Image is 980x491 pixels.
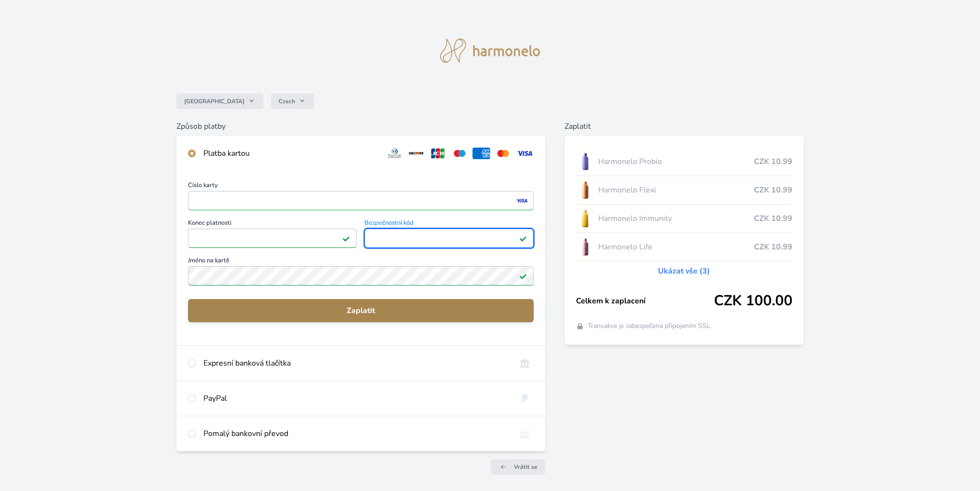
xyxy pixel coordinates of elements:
[519,272,527,280] img: Platné pole
[203,393,508,404] div: PayPal
[342,234,350,242] img: Platné pole
[188,299,534,322] button: Zaplatit
[515,196,528,205] img: visa
[753,213,792,224] span: CZK 10.99
[598,213,754,224] span: Harmonelo Immunity
[598,241,754,253] span: Harmonelo Life
[598,156,754,167] span: Harmonelo Probio
[203,428,508,439] div: Pomalý bankovní převod
[576,150,594,174] img: CLEAN_PROBIO_se_stinem_x-lo.jpg
[196,305,526,316] span: Zaplatit
[658,265,710,277] a: Ukázat vše (3)
[176,94,263,109] button: [GEOGRAPHIC_DATA]
[516,428,534,439] img: bankTransfer_IBAN.svg
[192,194,529,207] iframe: Iframe pro číslo karty
[451,148,469,159] img: maestro.svg
[516,148,534,159] img: visa.svg
[188,258,534,266] span: Jméno na kartě
[576,206,594,231] img: IMMUNITY_se_stinem_x-lo.jpg
[576,295,714,307] span: Celkem k zaplacení
[386,148,403,159] img: diners.svg
[588,321,711,331] span: Transakce je zabezpečena připojením SSL
[519,234,527,242] img: Platné pole
[407,148,425,159] img: discover.svg
[188,182,534,191] span: Číslo karty
[440,39,540,63] img: logo.svg
[713,292,792,310] span: CZK 100.00
[176,121,545,132] h6: Způsob platby
[203,357,508,369] div: Expresní banková tlačítka
[271,94,314,109] button: Czech
[184,97,244,105] span: [GEOGRAPHIC_DATA]
[192,232,353,245] iframe: Iframe pro datum vypršení platnosti
[753,156,792,167] span: CZK 10.99
[753,184,792,196] span: CZK 10.99
[472,148,490,159] img: amex.svg
[494,148,512,159] img: mc.svg
[279,97,295,105] span: Czech
[491,459,545,475] a: Vrátit se
[188,266,534,286] input: Jméno na kartěPlatné pole
[516,393,534,404] img: paypal.svg
[369,232,529,245] iframe: Iframe pro bezpečnostní kód
[576,178,594,202] img: CLEAN_FLEXI_se_stinem_x-hi_(1)-lo.jpg
[516,357,534,369] img: onlineBanking_CZ.svg
[364,220,534,229] span: Bezpečnostní kód
[598,184,754,196] span: Harmonelo Flexi
[753,241,792,253] span: CZK 10.99
[514,463,537,471] span: Vrátit se
[188,220,357,229] span: Konec platnosti
[429,148,447,159] img: jcb.svg
[576,235,594,259] img: CLEAN_LIFE_se_stinem_x-lo.jpg
[564,121,804,132] h6: Zaplatit
[203,148,378,159] div: Platba kartou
